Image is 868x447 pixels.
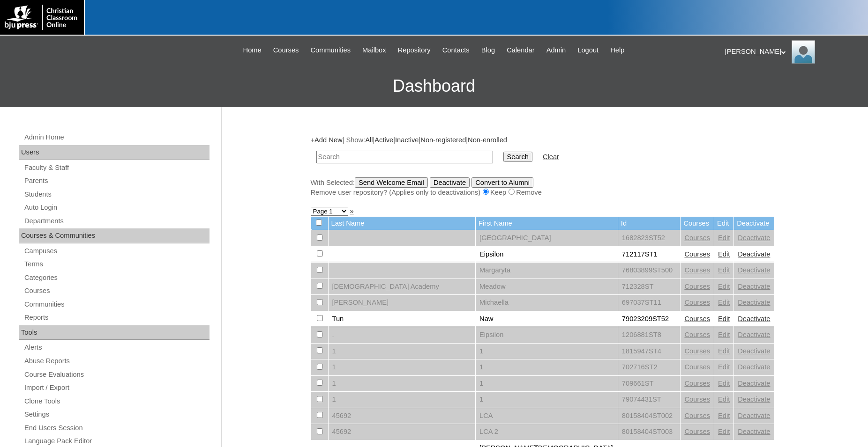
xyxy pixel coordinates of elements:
a: Home [239,45,266,56]
td: . [329,327,476,343]
td: 1206881ST8 [618,327,681,343]
a: Language Pack Editor [23,435,210,447]
div: With Selected: [311,177,775,198]
a: Edit [718,250,730,258]
a: All [365,136,373,144]
input: Search [316,151,493,163]
td: 79023209ST52 [618,311,681,327]
a: Courses [684,283,710,290]
a: Edit [718,266,730,274]
span: Courses [273,45,299,56]
a: Courses [684,428,710,435]
a: Mailbox [358,45,391,56]
a: Blog [477,45,500,56]
td: Id [618,217,681,230]
td: 45692 [329,424,476,440]
a: Import / Export [23,382,210,394]
img: Jonelle Rodriguez [792,40,815,64]
a: Clear [543,153,559,161]
a: Edit [718,331,730,338]
a: Non-registered [420,136,466,144]
td: Deactivate [734,217,774,230]
a: Inactive [395,136,419,144]
a: Courses [684,380,710,387]
td: First Name [476,217,618,230]
td: 702716ST2 [618,359,681,375]
img: logo-white.png [5,5,79,30]
a: Deactivate [738,266,770,274]
span: Communities [310,45,351,56]
td: Naw [476,311,618,327]
a: Course Evaluations [23,369,210,381]
td: Courses [681,217,714,230]
a: Auto Login [23,202,210,213]
td: 709661ST [618,376,681,392]
a: Deactivate [738,363,770,371]
a: Admin [542,45,571,56]
td: 79074431ST [618,392,681,408]
span: Calendar [507,45,534,56]
a: Edit [718,347,730,355]
span: Blog [481,45,495,56]
span: Home [243,45,262,56]
td: 45692 [329,408,476,424]
div: + | Show: | | | | [311,135,775,197]
a: Departments [23,215,210,227]
a: Settings [23,409,210,420]
span: Admin [546,45,566,56]
a: Communities [23,299,210,310]
a: Courses [684,315,710,322]
a: Deactivate [738,299,770,306]
td: 712117ST1 [618,247,681,263]
td: Tun [329,311,476,327]
input: Convert to Alumni [471,177,533,188]
a: Courses [684,412,710,419]
span: Mailbox [362,45,386,56]
td: 80158404ST002 [618,408,681,424]
a: Campuses [23,245,210,257]
a: Contacts [438,45,474,56]
div: Remove user repository? (Applies only to deactivations) Keep Remove [311,188,775,198]
div: Courses & Communities [19,228,210,243]
td: [GEOGRAPHIC_DATA] [476,230,618,246]
td: Meadow [476,279,618,295]
td: LCA [476,408,618,424]
a: Deactivate [738,250,770,258]
span: Logout [577,45,599,56]
a: Logout [573,45,603,56]
a: Alerts [23,342,210,353]
a: Reports [23,312,210,323]
a: Edit [718,299,730,306]
a: Faculty & Staff [23,162,210,174]
a: Edit [718,315,730,322]
td: Eipsilon [476,327,618,343]
a: Deactivate [738,315,770,322]
td: Margaryta [476,263,618,278]
span: Help [610,45,624,56]
td: Last Name [329,217,476,230]
td: Eipsilon [476,247,618,263]
a: Help [606,45,629,56]
a: Courses [684,234,710,242]
a: Terms [23,258,210,270]
a: Edit [718,428,730,435]
a: Non-enrolled [468,136,507,144]
a: » [350,207,354,215]
td: 1815947ST4 [618,344,681,359]
td: 712328ST [618,279,681,295]
a: Abuse Reports [23,355,210,367]
a: Edit [718,380,730,387]
input: Search [503,152,532,162]
a: End Users Session [23,422,210,434]
a: Edit [718,412,730,419]
a: Parents [23,175,210,187]
td: 1682823ST52 [618,230,681,246]
a: Deactivate [738,428,770,435]
td: 1 [329,376,476,392]
a: Deactivate [738,234,770,242]
a: Courses [684,299,710,306]
span: Contacts [442,45,470,56]
div: Tools [19,325,210,340]
div: Users [19,145,210,160]
td: 80158404ST003 [618,424,681,440]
